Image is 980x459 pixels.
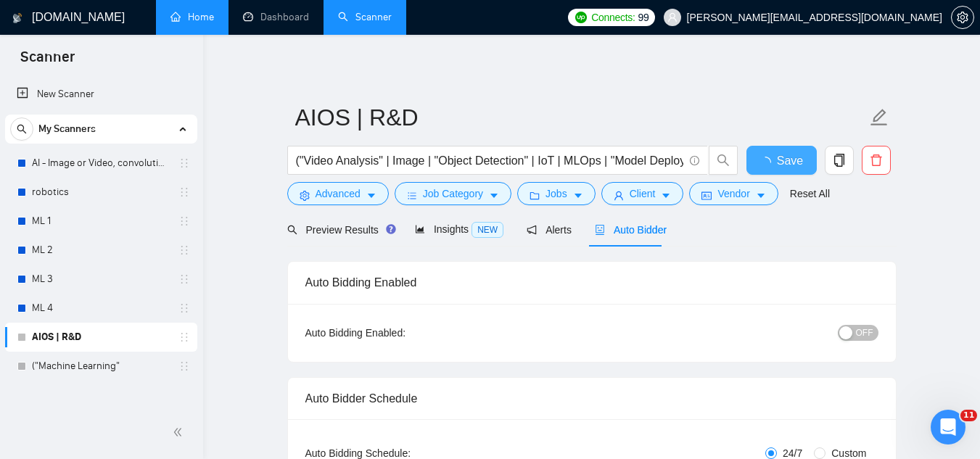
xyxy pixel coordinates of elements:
[952,12,973,23] span: setting
[825,154,853,167] span: copy
[5,80,197,109] li: New Scanner
[384,223,398,236] div: Tooltip anchor
[530,190,540,201] span: folder
[32,323,170,352] a: AIOS | R&D
[32,149,170,178] a: AI - Image or Video, convolutional
[178,157,190,169] span: holder
[630,186,656,202] span: Client
[614,190,624,201] span: user
[17,80,186,109] a: New Scanner
[709,146,738,175] button: search
[338,11,392,23] a: searchScanner
[717,186,749,202] span: Vendor
[415,223,503,235] span: Insights
[790,186,830,202] a: Reset All
[38,115,96,144] span: My Scanners
[601,182,684,205] button: userClientcaret-down
[295,99,867,136] input: Scanner name...
[178,273,190,285] span: holder
[305,262,878,303] div: Auto Bidding Enabled
[296,152,683,170] input: Search Freelance Jobs...
[178,186,190,198] span: holder
[756,190,766,201] span: caret-down
[759,157,777,168] span: loading
[10,117,33,141] button: search
[173,425,187,439] span: double-left
[527,224,572,236] span: Alerts
[701,190,712,201] span: idcard
[415,224,425,234] span: area-chart
[300,190,310,201] span: setting
[32,236,170,265] a: ML 2
[638,9,649,25] span: 99
[595,225,605,235] span: robot
[951,12,974,23] a: setting
[366,190,376,201] span: caret-down
[856,325,873,341] span: OFF
[777,152,803,170] span: Save
[825,146,854,175] button: copy
[287,225,297,235] span: search
[178,302,190,314] span: holder
[178,215,190,227] span: holder
[178,244,190,256] span: holder
[661,190,671,201] span: caret-down
[746,146,817,175] button: Save
[11,124,33,134] span: search
[9,46,86,77] span: Scanner
[178,331,190,343] span: holder
[395,182,511,205] button: barsJob Categorycaret-down
[667,12,678,22] span: user
[591,9,635,25] span: Connects:
[489,190,499,201] span: caret-down
[170,11,214,23] a: homeHome
[951,6,974,29] button: setting
[305,325,496,341] div: Auto Bidding Enabled:
[287,182,389,205] button: settingAdvancedcaret-down
[423,186,483,202] span: Job Category
[517,182,596,205] button: folderJobscaret-down
[316,186,361,202] span: Advanced
[243,11,309,23] a: dashboardDashboard
[32,352,170,381] a: ("Machine Learning"
[595,224,667,236] span: Auto Bidder
[287,224,392,236] span: Preview Results
[545,186,567,202] span: Jobs
[32,294,170,323] a: ML 4
[407,190,417,201] span: bars
[709,154,737,167] span: search
[527,225,537,235] span: notification
[862,146,891,175] button: delete
[32,207,170,236] a: ML 1
[862,154,890,167] span: delete
[960,410,977,421] span: 11
[870,108,889,127] span: edit
[32,265,170,294] a: ML 3
[689,182,778,205] button: idcardVendorcaret-down
[573,190,583,201] span: caret-down
[931,410,965,444] iframe: Intercom live chat
[575,12,587,23] img: upwork-logo.png
[472,222,503,238] span: NEW
[12,7,22,30] img: logo
[690,156,699,165] span: info-circle
[178,360,190,372] span: holder
[305,378,878,419] div: Auto Bidder Schedule
[32,178,170,207] a: robotics
[5,115,197,381] li: My Scanners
